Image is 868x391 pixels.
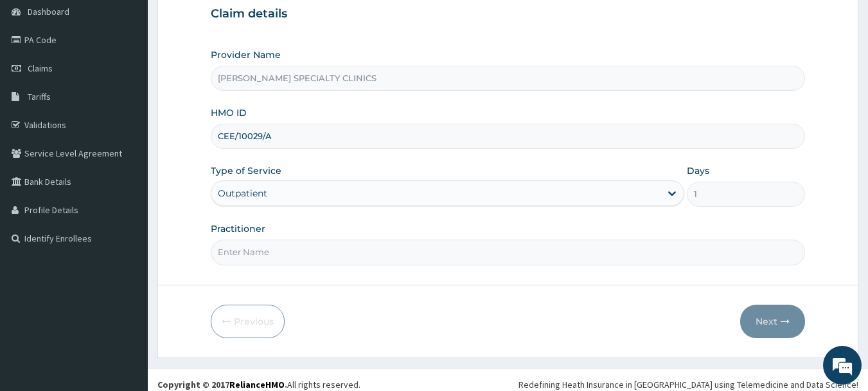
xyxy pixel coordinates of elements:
div: Minimize live chat window [211,6,242,37]
span: We're online! [75,115,177,245]
div: Redefining Heath Insurance in [GEOGRAPHIC_DATA] using Telemedicine and Data Science! [518,378,858,391]
a: RelianceHMO [229,379,285,390]
label: Provider Name [211,48,281,61]
div: Outpatient [218,187,267,200]
h3: Claim details [211,7,806,21]
input: Enter Name [211,240,806,265]
img: d_794563401_company_1708531726252_794563401 [24,64,52,97]
label: HMO ID [211,106,247,119]
button: Next [740,305,805,338]
div: Chat with us now [67,72,216,89]
textarea: Type your message and hit 'Enter' [6,257,245,302]
span: Dashboard [28,6,69,17]
label: Practitioner [211,222,265,235]
label: Type of Service [211,164,281,177]
span: Claims [28,62,53,74]
input: Enter HMO ID [211,124,806,149]
button: Previous [211,305,285,338]
span: Tariffs [28,91,51,102]
strong: Copyright © 2017 . [157,379,287,390]
label: Days [687,164,709,177]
